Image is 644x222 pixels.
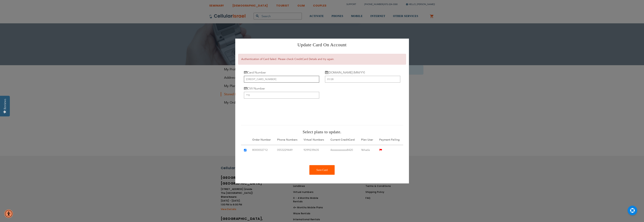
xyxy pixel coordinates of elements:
[358,145,376,156] td: Yehada
[241,57,334,61] span: Authentication of Card failed. Please check CreditCard Details and try again.
[328,135,358,145] th: Current CreditCard
[244,103,303,118] iframe: reCAPTCHA
[244,70,266,75] label: Card Number
[274,145,301,156] td: 0553229449
[325,70,365,75] label: [DOMAIN_NAME] (MM/YY)
[301,135,328,145] th: Virtual Numbers
[238,41,406,48] h2: Update Card On Account
[249,135,274,145] th: Order Number
[274,135,301,145] th: Phone Numbers
[241,129,403,135] h4: Select plans to update.
[4,209,13,218] div: Accessibility Menu
[249,145,274,156] td: 8000002712
[358,135,376,145] th: Plan User
[376,135,403,145] th: Payment Failing
[3,99,7,109] div: Reviews
[309,165,335,175] div: Save Card
[328,145,358,156] td: 4xxxxxxxxxxx8420
[244,86,265,91] label: CVV Number
[301,145,328,156] td: 9299239635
